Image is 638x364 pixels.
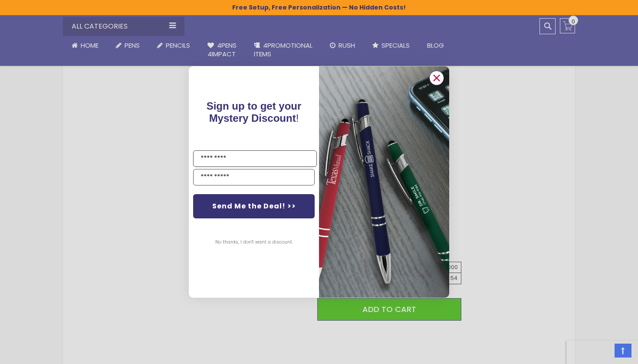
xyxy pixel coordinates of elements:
[566,341,638,364] iframe: Google Customer Reviews
[429,71,444,85] button: Close dialog
[207,100,302,124] span: !
[207,100,302,124] span: Sign up to get your Mystery Discount
[193,194,315,218] button: Send Me the Deal! >>
[211,231,297,253] button: No thanks, I don't want a discount.
[319,66,449,297] img: 081b18bf-2f98-4675-a917-09431eb06994.jpeg
[193,169,315,185] input: YOUR EMAIL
